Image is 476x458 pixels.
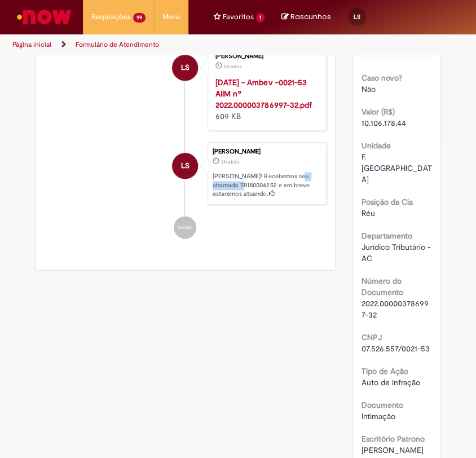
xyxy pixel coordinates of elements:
b: Tipo de Ação [362,366,408,376]
a: Formulário de Atendimento [76,40,159,49]
span: More [162,11,180,23]
span: 99 [133,13,146,23]
span: Intimação [362,411,395,421]
a: No momento, sua lista de rascunhos tem 0 Itens [281,11,331,22]
span: 2h atrás [221,158,239,165]
div: [PERSON_NAME] [215,53,314,60]
li: Larissa Sales [44,142,327,205]
p: [PERSON_NAME]! Recebemos seu chamado TRIB0004252 e em breve estaremos atuando. [213,172,320,199]
span: 2h atrás [224,63,242,70]
span: Auto de infração [362,377,420,387]
span: Favoritos [223,11,254,23]
b: Documento [362,400,403,410]
span: LS [354,13,360,20]
span: Requisições [91,11,131,23]
span: Não [362,84,376,94]
b: Número do Documento [362,276,403,297]
b: Posição da Cia [362,197,413,207]
a: [DATE] - Ambev -0021-53 AIIM nº 2022.000003786997-32.pdf [215,77,311,110]
span: Réu [362,208,375,218]
b: Escritório Patrono [362,434,425,444]
img: ServiceNow [15,6,73,28]
div: Larissa Sales [172,153,198,179]
span: 07.526.557/0021-53 [362,343,430,354]
span: 2022.000003786997-32 [362,298,429,320]
ul: Trilhas de página [8,34,230,55]
span: Jurídico Tributário - AC [362,242,433,263]
a: Página inicial [12,40,51,49]
b: Valor (R$) [362,107,395,117]
span: Rascunhos [290,11,331,22]
span: LS [181,152,189,179]
div: Larissa Sales [172,55,198,81]
b: Caso novo? [362,73,402,83]
span: F. [GEOGRAPHIC_DATA] [362,152,432,184]
time: 29/08/2025 13:59:17 [221,158,239,165]
span: 10.106.178,44 [362,118,406,128]
div: [PERSON_NAME] [213,148,320,155]
b: CNPJ [362,332,382,342]
b: Departamento [362,231,412,241]
span: 1 [256,13,265,23]
b: Unidade [362,140,391,151]
span: LS [181,54,189,81]
div: 609 KB [215,77,314,122]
